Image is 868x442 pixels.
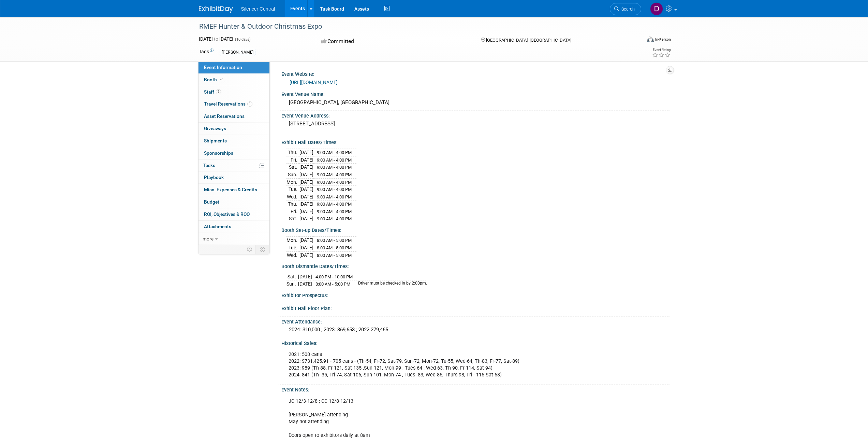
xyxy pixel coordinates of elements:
span: 9:00 AM - 4:00 PM [317,150,352,155]
a: more [198,233,269,245]
a: Event Information [198,61,269,73]
a: [URL][DOMAIN_NAME] [290,80,338,85]
div: Committed [319,36,470,47]
td: Tue. [286,186,299,193]
span: 7 [216,89,221,94]
span: Attachments [204,224,231,229]
span: Tasks [203,163,215,168]
span: 9:00 AM - 4:00 PM [317,165,352,170]
td: [DATE] [299,237,313,244]
span: Silencer Central [241,6,275,12]
td: Sat. [286,273,298,280]
a: Asset Reservations [198,110,269,122]
img: ExhibitDay [199,6,233,13]
div: Exhibit Hall Floor Plan: [281,303,670,312]
a: Staff7 [198,86,269,98]
a: Shipments [198,135,269,147]
span: Travel Reservations [204,101,252,107]
td: Sun. [286,280,298,288]
span: 9:00 AM - 4:00 PM [317,172,352,177]
td: [DATE] [299,186,313,193]
td: [DATE] [299,201,313,208]
span: Shipments [204,138,227,143]
td: [DATE] [299,244,313,252]
td: [DATE] [299,215,313,222]
td: [DATE] [299,251,313,259]
span: to [213,36,219,42]
td: Fri. [286,208,299,215]
span: [GEOGRAPHIC_DATA], [GEOGRAPHIC_DATA] [486,38,571,43]
div: 2021: 508 cans 2022: $731,425.91 - 705 cans - (Th-54, Fr-72, Sat-79, Sun-72, Mon-72, Tu-55, Wed-6... [284,348,594,382]
div: Event Format [601,36,671,46]
td: [DATE] [299,149,313,156]
a: Booth [198,74,269,86]
span: 9:00 AM - 4:00 PM [317,216,352,221]
td: [DATE] [299,171,313,179]
a: Budget [198,196,269,208]
span: 9:00 AM - 4:00 PM [317,180,352,185]
span: Staff [204,89,221,95]
span: 8:00 AM - 5:00 PM [315,281,350,287]
span: 9:00 AM - 4:00 PM [317,202,352,207]
span: 9:00 AM - 4:00 PM [317,194,352,199]
td: Sun. [286,171,299,179]
span: 9:00 AM - 4:00 PM [317,187,352,192]
span: more [203,236,214,241]
div: Event Venue Address: [281,111,670,119]
span: Event Information [204,65,242,70]
span: 4:00 PM - 10:00 PM [315,274,353,279]
a: Search [610,3,641,15]
span: 8:00 AM - 5:00 PM [317,245,352,250]
a: Tasks [198,160,269,171]
td: Toggle Event Tabs [255,245,269,254]
i: Booth reservation complete [220,78,223,81]
span: 1 [247,101,252,107]
span: Search [619,6,635,12]
img: Derek Hieb [650,2,663,15]
span: Budget [204,199,219,205]
td: Tags [199,48,214,56]
span: Playbook [204,175,224,180]
td: Fri. [286,156,299,164]
span: Misc. Expenses & Credits [204,187,257,192]
div: 2024: 310,000 ; 2023: 369,653 ; 2022:279,465 [286,324,664,335]
td: [DATE] [299,208,313,215]
span: 9:00 AM - 4:00 PM [317,157,352,163]
div: [PERSON_NAME] [220,49,255,56]
a: Misc. Expenses & Credits [198,184,269,196]
td: [DATE] [299,178,313,186]
td: Thu. [286,201,299,208]
div: Exhibit Hall Dates/Times: [281,137,670,146]
div: Event Notes: [281,385,670,393]
td: Thu. [286,149,299,156]
pre: [STREET_ADDRESS] [289,121,436,127]
td: Mon. [286,237,299,244]
td: Wed. [286,251,299,259]
div: Historical Sales: [281,338,670,347]
div: Exhibitor Prospectus: [281,290,670,299]
span: Giveaways [204,126,226,131]
td: Sat. [286,215,299,222]
td: Wed. [286,193,299,201]
td: [DATE] [298,280,312,288]
span: Booth [204,77,225,82]
td: Tue. [286,244,299,252]
td: [DATE] [299,156,313,164]
td: [DATE] [299,193,313,201]
a: Sponsorships [198,147,269,159]
div: Event Website: [281,69,670,78]
div: Event Rating [652,48,671,52]
div: RMEF Hunter & Outdoor Christmas Expo [197,20,631,33]
a: ROI, Objectives & ROO [198,208,269,220]
div: Event Attendance: [281,317,670,325]
td: [DATE] [299,164,313,171]
div: [GEOGRAPHIC_DATA], [GEOGRAPHIC_DATA] [286,97,664,108]
span: 9:00 AM - 4:00 PM [317,209,352,214]
img: Format-Inperson.png [647,37,654,42]
td: Driver must be checked in by 2:00pm. [354,280,427,288]
span: 8:00 AM - 5:00 PM [317,238,352,243]
a: Travel Reservations1 [198,98,269,110]
span: [DATE] [DATE] [199,36,233,42]
div: In-Person [655,37,671,42]
a: Attachments [198,221,269,233]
